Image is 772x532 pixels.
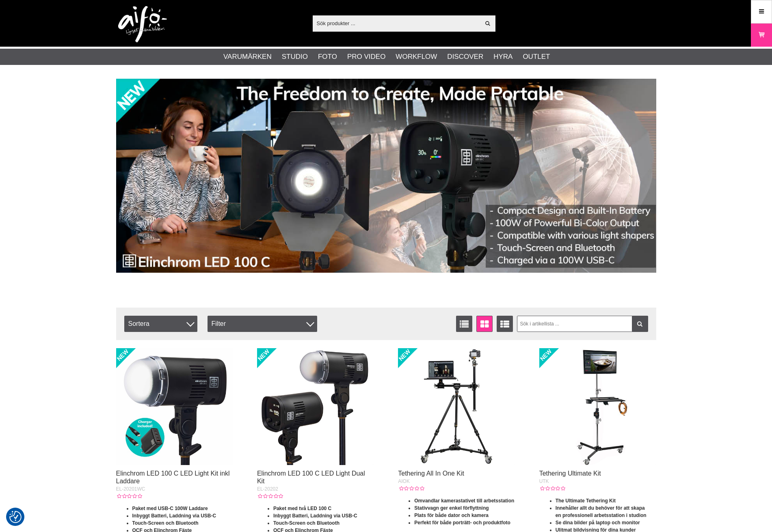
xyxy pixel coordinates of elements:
[414,520,510,526] strong: Perfekt för både porträtt- och produktfoto
[539,470,601,477] a: Tethering Ultimate Kit
[497,316,513,332] a: Utökad listvisning
[318,52,337,62] a: Foto
[313,17,480,29] input: Sök produkter ...
[132,506,208,511] strong: Paket med USB-C 100W Laddare
[447,52,483,62] a: Discover
[223,52,272,62] a: Varumärken
[116,79,656,273] img: Annons:002 banner-elin-led100c11390x.jpg
[517,316,648,332] input: Sök i artikellista ...
[398,478,410,484] span: AIOK
[556,513,647,518] strong: en professionell arbetsstation i studion
[398,470,464,477] a: Tethering All In One Kit
[124,316,197,332] span: Sortera
[282,52,308,62] a: Studio
[347,52,385,62] a: Pro Video
[414,505,489,511] strong: Stativvagn ger enkel förflyttning
[396,52,437,62] a: Workflow
[132,513,216,519] strong: Inbyggt Batteri, Laddning via USB-C
[116,348,233,465] img: Elinchrom LED 100 C LED Light Kit inkl Laddare
[539,478,549,484] span: UTK
[414,513,489,518] strong: Plats för både dator och kamera
[257,470,365,485] a: Elinchrom LED 100 C LED Light Dual Kit
[273,513,357,519] strong: Inbyggt Batteri, Laddning via USB-C
[116,470,230,485] a: Elinchrom LED 100 C LED Light Kit inkl Laddare
[257,348,374,465] img: Elinchrom LED 100 C LED Light Dual Kit
[257,486,278,492] span: EL-20202
[539,348,656,465] img: Tethering Ultimate Kit
[539,485,565,492] div: Kundbetyg: 0
[556,520,640,526] strong: Se dina bilder på laptop och monitor
[257,493,283,500] div: Kundbetyg: 0
[273,506,331,511] strong: Paket med två LED 100 C
[632,316,648,332] a: Filtrera
[118,6,167,43] img: logo.png
[523,52,550,62] a: Outlet
[273,520,340,526] strong: Touch-Screen och Bluetooth
[9,510,22,524] button: Samtyckesinställningar
[9,511,22,523] img: Revisit consent button
[414,498,514,504] strong: Omvandlar kamerastativet till arbetsstation
[493,52,513,62] a: Hyra
[476,316,493,332] a: Fönstervisning
[556,498,616,504] strong: The Ultimate Tethering Kit
[116,486,145,492] span: EL-20201WC
[398,348,515,465] img: Tethering All In One Kit
[116,493,142,500] div: Kundbetyg: 0
[132,520,199,526] strong: Touch-Screen och Bluetooth
[208,316,317,332] div: Filter
[456,316,472,332] a: Listvisning
[556,505,645,511] strong: Innehåller allt du behöver för att skapa
[398,485,424,492] div: Kundbetyg: 0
